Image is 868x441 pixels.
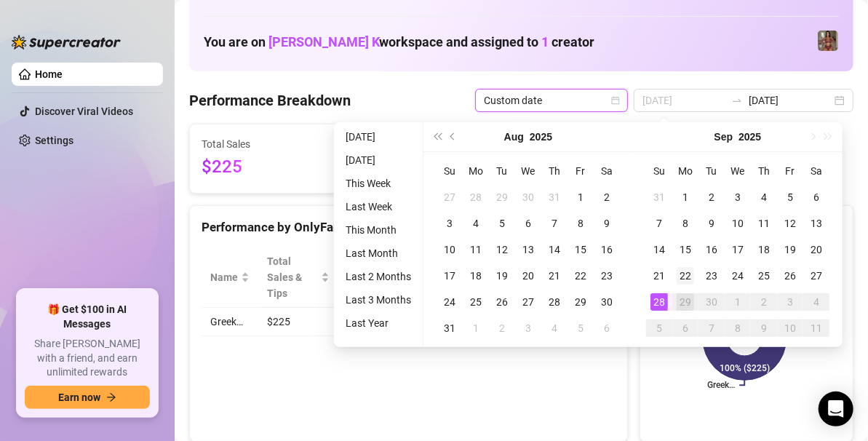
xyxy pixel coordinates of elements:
button: Previous month (PageUp) [445,122,461,151]
td: 2025-09-01 [463,315,489,341]
td: 2025-10-10 [777,315,803,341]
td: 2025-08-31 [437,315,463,341]
th: Mo [463,158,489,184]
div: 3 [519,319,537,337]
div: 16 [598,241,616,258]
td: 2025-08-07 [541,210,568,237]
li: This Month [340,221,417,239]
span: arrow-right [106,392,116,402]
span: [PERSON_NAME] K [268,34,379,49]
th: Th [541,158,568,184]
td: 2025-09-15 [672,237,698,263]
td: 2025-08-31 [646,184,672,210]
td: 2025-09-05 [568,315,594,341]
td: 2025-08-03 [437,210,463,237]
text: Greek… [708,381,736,391]
div: 7 [546,215,563,232]
div: 14 [546,241,563,258]
div: 4 [755,188,773,206]
span: to [731,95,743,106]
div: 2 [598,188,616,206]
td: 2025-08-22 [568,263,594,289]
td: 2025-09-28 [646,289,672,315]
div: 21 [546,267,563,285]
div: 15 [572,241,589,258]
th: Fr [568,158,594,184]
td: 2025-10-03 [777,289,803,315]
div: 16 [703,241,720,258]
td: 2025-09-01 [672,184,698,210]
td: 2025-07-27 [437,184,463,210]
div: 18 [467,267,485,285]
div: 31 [650,188,668,206]
div: 25 [467,293,485,311]
div: 13 [808,215,825,232]
div: 21 [650,267,668,285]
div: 1 [729,293,746,311]
input: End date [749,92,832,108]
div: 1 [467,319,485,337]
span: $225 [202,154,334,181]
td: 2025-09-18 [751,237,777,263]
div: 2 [493,319,511,337]
th: Tu [698,158,725,184]
th: Th [751,158,777,184]
td: 2025-09-02 [489,315,515,341]
div: 20 [519,267,537,285]
div: 6 [808,188,825,206]
div: 15 [677,241,694,258]
div: 5 [493,215,511,232]
td: 2025-08-13 [515,237,541,263]
td: 2025-10-04 [803,289,829,315]
li: Last Week [340,198,417,215]
div: 10 [781,319,799,337]
th: Total Sales & Tips [258,247,338,308]
span: swap-right [731,95,743,106]
div: 30 [519,188,537,206]
td: 2025-08-27 [515,289,541,315]
div: 8 [572,215,589,232]
td: 2025-09-08 [672,210,698,237]
td: 2025-08-17 [437,263,463,289]
td: 2025-09-25 [751,263,777,289]
td: Greek… [202,308,258,336]
td: 2025-08-15 [568,237,594,263]
th: Name [202,247,258,308]
div: 26 [781,267,799,285]
td: 2025-09-03 [515,315,541,341]
td: 2025-07-28 [463,184,489,210]
div: 23 [598,267,616,285]
td: 2025-08-24 [437,289,463,315]
div: 13 [519,241,537,258]
td: 2025-07-31 [541,184,568,210]
div: 28 [546,293,563,311]
td: 2025-09-03 [725,184,751,210]
div: 10 [441,241,458,258]
div: 7 [703,319,720,337]
div: 29 [572,293,589,311]
td: 2025-09-14 [646,237,672,263]
div: 4 [808,293,825,311]
td: 2025-08-01 [568,184,594,210]
td: 2025-08-20 [515,263,541,289]
span: Share [PERSON_NAME] with a friend, and earn unlimited rewards [25,337,150,380]
td: 2025-10-09 [751,315,777,341]
div: Open Intercom Messenger [819,392,853,426]
li: Last 2 Months [340,268,417,285]
td: 2025-09-09 [698,210,725,237]
td: 2025-09-24 [725,263,751,289]
div: 4 [546,319,563,337]
td: 2025-09-06 [803,184,829,210]
div: 27 [441,188,458,206]
td: 2025-09-07 [646,210,672,237]
div: 9 [598,215,616,232]
img: logo-BBDzfeDw.svg [12,35,121,49]
td: 2025-08-10 [437,237,463,263]
h4: Performance Breakdown [189,90,351,111]
td: 2025-08-04 [463,210,489,237]
div: 26 [493,293,511,311]
td: 2025-09-02 [698,184,725,210]
td: 2025-08-25 [463,289,489,315]
td: 2025-09-10 [725,210,751,237]
div: 1 [572,188,589,206]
